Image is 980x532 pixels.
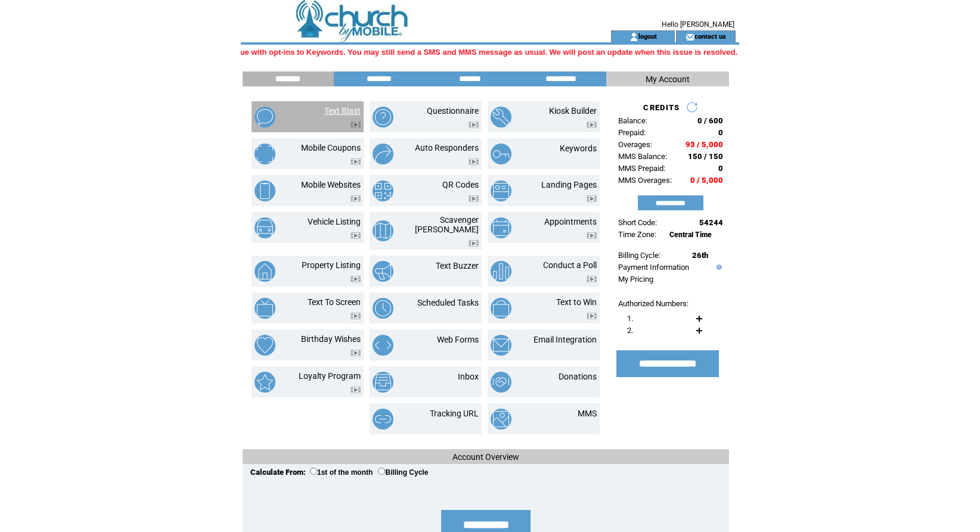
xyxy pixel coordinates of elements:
a: Questionnaire [427,106,479,116]
img: text-to-win.png [491,298,511,319]
span: CREDITS [643,103,680,112]
span: 1. [627,314,633,323]
span: Billing Cycle: [618,251,660,260]
a: Appointments [544,217,597,226]
span: Central Time [669,231,712,239]
img: video.png [469,195,479,202]
img: vehicle-listing.png [255,217,275,238]
img: scavenger-hunt.png [373,220,393,241]
a: MMS [578,409,597,418]
a: Tracking URL [430,409,479,418]
input: Billing Cycle [378,468,385,475]
img: scheduled-tasks.png [373,298,393,319]
span: Authorized Numbers: [618,299,689,308]
a: Landing Pages [541,180,597,189]
a: Loyalty Program [299,371,361,381]
img: video.png [587,122,597,128]
img: loyalty-program.png [255,372,275,393]
a: Scavenger [PERSON_NAME] [415,215,479,234]
img: video.png [587,313,597,319]
a: Mobile Coupons [301,143,361,153]
span: 26th [692,251,708,260]
img: video.png [587,276,597,282]
img: video.png [587,232,597,239]
img: mobile-coupons.png [255,144,275,164]
a: Birthday Wishes [301,334,361,344]
span: Time Zone: [618,230,656,239]
span: 54244 [699,218,723,227]
img: kiosk-builder.png [491,107,511,127]
a: Vehicle Listing [308,217,361,226]
img: keywords.png [491,144,511,164]
a: My Pricing [618,275,653,284]
img: conduct-a-poll.png [491,261,511,282]
a: Text To Screen [308,297,361,307]
a: Text Buzzer [436,261,479,270]
img: mms.png [491,409,511,430]
img: text-to-screen.png [255,298,275,319]
a: QR Codes [442,180,479,189]
img: video.png [351,195,361,202]
img: help.gif [714,265,722,270]
img: text-blast.png [255,107,275,127]
img: text-buzzer.png [373,261,393,282]
span: 2. [627,326,633,335]
img: auto-responders.png [373,144,393,164]
img: video.png [351,313,361,319]
a: Inbox [458,372,479,381]
a: Property Listing [302,260,361,270]
a: Keywords [560,144,597,153]
img: web-forms.png [373,335,393,356]
img: email-integration.png [491,335,511,356]
input: 1st of the month [310,468,317,475]
span: Account Overview [452,452,519,462]
span: Prepaid: [618,128,646,137]
img: donations.png [491,372,511,393]
span: MMS Overages: [618,176,672,185]
img: mobile-websites.png [255,181,275,201]
span: MMS Balance: [618,152,667,161]
a: Payment Information [618,263,689,272]
img: birthday-wishes.png [255,335,275,356]
a: Scheduled Tasks [417,298,479,307]
img: video.png [351,232,361,239]
span: 150 / 150 [688,152,723,161]
img: video.png [469,240,479,247]
img: video.png [587,195,597,202]
a: Donations [559,372,597,381]
label: Billing Cycle [378,468,428,477]
span: 0 [718,164,723,173]
a: Text to Win [556,297,597,307]
img: inbox.png [373,372,393,393]
img: property-listing.png [255,261,275,282]
a: Text Blast [324,106,361,116]
span: Short Code: [618,218,657,227]
span: Hello [PERSON_NAME] [662,20,734,29]
span: 0 / 5,000 [690,176,723,185]
a: contact us [694,32,726,40]
img: video.png [469,158,479,165]
label: 1st of the month [310,468,373,477]
img: tracking-url.png [373,409,393,430]
img: questionnaire.png [373,107,393,127]
span: 0 [718,128,723,137]
img: video.png [469,122,479,128]
img: video.png [351,350,361,356]
a: Conduct a Poll [543,260,597,270]
span: 0 / 600 [697,116,723,125]
a: Web Forms [437,335,479,344]
a: Mobile Websites [301,180,361,189]
img: appointments.png [491,217,511,238]
img: video.png [351,158,361,165]
img: video.png [351,387,361,393]
span: Calculate From: [250,468,306,477]
span: 93 / 5,000 [686,140,723,149]
img: contact_us_icon.gif [686,32,694,42]
span: Balance: [618,116,647,125]
span: My Account [646,74,690,84]
span: Overages: [618,140,652,149]
img: landing-pages.png [491,181,511,201]
img: qr-codes.png [373,181,393,201]
img: video.png [351,122,361,128]
a: Auto Responders [415,143,479,153]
